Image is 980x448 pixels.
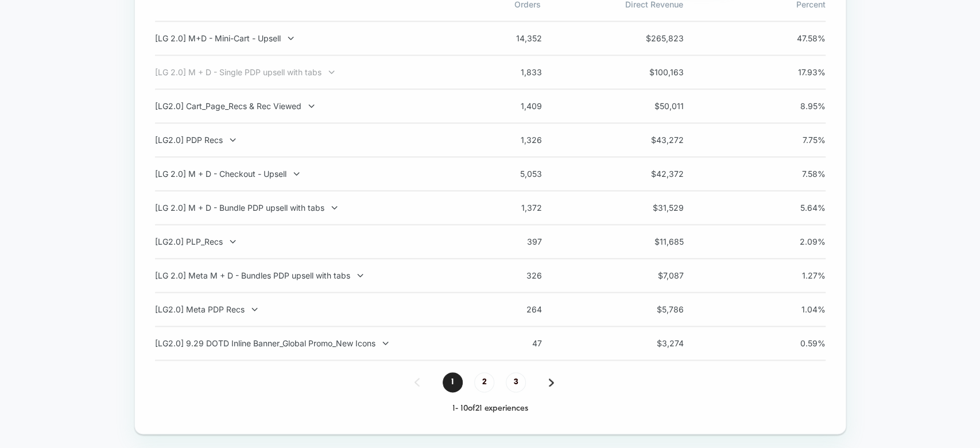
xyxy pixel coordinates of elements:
[490,135,542,145] span: 1,326
[506,372,526,392] span: 3
[632,101,684,111] span: $ 50,011
[490,304,542,314] span: 264
[774,203,826,213] span: 5.64 %
[490,203,542,213] span: 1,372
[774,169,826,179] span: 7.58 %
[632,338,684,348] span: $ 3,274
[632,271,684,280] span: $ 7,087
[155,33,457,43] div: [LG 2.0] M+D - Mini-Cart - Upsell
[774,237,826,246] span: 2.09 %
[155,404,826,414] div: 1 - 10 of 21 experiences
[490,237,542,246] span: 397
[490,33,542,43] span: 14,352
[155,304,457,314] div: [LG2.0] Meta PDP Recs
[490,101,542,111] span: 1,409
[549,379,554,387] img: pagination forward
[632,203,684,213] span: $ 31,529
[155,338,457,348] div: [LG2.0] 9.29 DOTD Inline Banner_Global Promo_New Icons
[490,271,542,280] span: 326
[774,135,826,145] span: 7.75 %
[155,271,457,280] div: [LG 2.0] Meta M + D - Bundles PDP upsell with tabs
[155,169,457,179] div: [LG 2.0] M + D - Checkout - Upsell
[443,372,463,392] span: 1
[155,101,457,111] div: [LG2.0] Cart_Page_Recs & Rec Viewed
[774,101,826,111] span: 8.95 %
[490,169,542,179] span: 5,053
[632,67,684,77] span: $ 100,163
[490,338,542,348] span: 47
[632,33,684,43] span: $ 265,823
[632,304,684,314] span: $ 5,786
[774,338,826,348] span: 0.59 %
[774,271,826,280] span: 1.27 %
[155,237,457,246] div: [LG2.0] PLP_Recs
[774,304,826,314] span: 1.04 %
[474,372,494,392] span: 2
[155,135,457,145] div: [LG2.0] PDP Recs
[155,203,457,213] div: [LG 2.0] M + D - Bundle PDP upsell with tabs
[774,67,826,77] span: 17.93 %
[774,33,826,43] span: 47.58 %
[632,135,684,145] span: $ 43,272
[632,237,684,246] span: $ 11,685
[632,169,684,179] span: $ 42,372
[155,67,457,77] div: [LG 2.0] M + D - Single PDP upsell with tabs
[490,67,542,77] span: 1,833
